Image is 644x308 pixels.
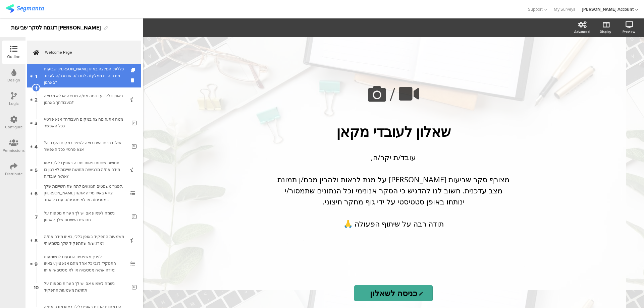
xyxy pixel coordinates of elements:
input: Start [354,285,433,301]
a: 7 נשמח לשמוע אם יש לך הערות נוספות על תחושת השייכות שלך לארגון [27,205,141,228]
a: 2 באופן כללי, עד כמה את/ה מרוצה או לא מרוצה מעבודתך בארגון? [27,87,141,111]
span: 7 [35,213,38,220]
div: ממה את/ה מרוצה במקום העבודה? אנא פרט/י ככל האפשר [44,116,127,129]
div: Logic [9,101,19,107]
span: Support [528,6,543,12]
p: תודה רבה על שיתוף הפעולה 🙏 [276,218,511,229]
a: 10 נשמח לשמוע אם יש לך הערות נוספות על תחושת משמעות התפקיד [27,275,141,299]
span: 1 [35,72,37,79]
div: נשמח לשמוע אם יש לך הערות נוספות על תחושת משמעות התפקיד [44,280,127,294]
span: 8 [35,236,38,244]
i: Delete [131,77,137,83]
div: Design [7,77,20,83]
div: Permissions [3,147,25,153]
a: 9 לפניך משפטים הנוגעים למשמעות התפקיד.לגבי כל אחד מהם אנא ציין/י באיזו מידה את/ה מסכים/ה או לא מס... [27,252,141,275]
a: Welcome Page [27,41,141,64]
img: segmanta logo [6,4,44,13]
div: Distribute [5,171,23,177]
div: משמעות התפקיד באופן כללי, באיזו מידה את/ה מרגיש/ה שהתפקיד שלך משמעותי? [44,233,124,247]
div: [PERSON_NAME] Account [582,6,634,12]
div: נשמח לשמוע אם יש לך הערות נוספות על תחושת השייכות שלך לארגון [44,210,127,223]
div: שביעות רצון כללית והמלצה באיזו מידה היית ממליץ/ה לחבר/ה או מכר/ה לעבוד בארגון? [44,66,124,86]
span: Welcome Page [45,49,131,56]
div: Outline [7,54,20,60]
span: / [390,81,395,108]
span: 4 [35,142,38,150]
div: Advanced [574,29,590,34]
div: Configure [5,124,23,130]
p: מצורף סקר שביעות [PERSON_NAME] על מנת לראות ולהבין מכם/ן תמונת מצב עדכנית. חשוב לנו להדגיש כי הסק... [276,174,511,207]
a: 1 שביעות [PERSON_NAME] כללית והמלצה באיזו מידה היית ממליץ/ה לחבר/ה או מכר/ה לעבוד בארגון? [27,64,141,87]
p: עובד/ת יקר/ה, [276,152,511,163]
span: 10 [34,283,39,291]
span: 3 [35,119,38,126]
div: Display [600,29,611,34]
div: לפניך משפטים הנוגעים לתחושת השייכות שלך.אנא ציין/י באיזו מידה את/ה מסכים/ה או לא מסכים/ה עם כל אח... [44,183,124,203]
a: 5 תחושת שייכות וגאוות יחידה באופן כללי, באיזו מידה את/ה מרגיש/ה תחושת שייכות לארגון בו את/ה עובד/ת? [27,158,141,181]
a: 8 משמעות התפקיד באופן כללי, באיזו מידה את/ה מרגיש/ה שהתפקיד שלך משמעותי? [27,228,141,252]
p: שאלון לעובדי מקאן [269,122,518,141]
a: 6 לפניך משפטים הנוגעים לתחושת השייכות שלך.[PERSON_NAME] ציין/י באיזו מידה את/ה מסכים/ה או לא מסכי... [27,181,141,205]
div: אילו דברים היית רוצה לשפר במקום העבודה?אנא פרט/י ככל האפשר [44,139,127,153]
span: 9 [35,260,38,267]
a: 3 ממה את/ה מרוצה במקום העבודה? אנא פרט/י ככל האפשר [27,111,141,134]
div: לפניך משפטים הנוגעים למשמעות התפקיד.לגבי כל אחד מהם אנא ציין/י באיזו מידה את/ה מסכים/ה או לא מסכי... [44,253,124,273]
div: תחושת שייכות וגאוות יחידה באופן כללי, באיזו מידה את/ה מרגיש/ה תחושת שייכות לארגון בו את/ה עובד/ת? [44,160,124,180]
i: Duplicate [131,68,137,72]
div: דוגמה לסקר שביעות [PERSON_NAME] [11,22,101,33]
span: 6 [35,189,38,197]
span: 5 [35,166,38,173]
div: באופן כללי, עד כמה את/ה מרוצה או לא מרוצה מעבודתך בארגון? [44,93,124,106]
div: Preview [623,29,635,34]
a: 4 אילו דברים היית רוצה לשפר במקום העבודה?אנא פרט/י ככל האפשר [27,134,141,158]
span: 2 [35,96,38,103]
